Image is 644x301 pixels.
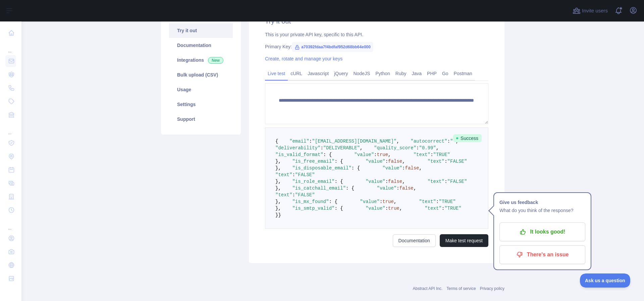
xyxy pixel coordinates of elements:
div: Primary Key: [265,43,488,50]
span: "autocorrect" [411,139,447,144]
span: "TRUE" [439,199,455,204]
a: Abstract API Inc. [413,286,443,291]
span: "is_role_email" [292,179,334,184]
span: "is_valid_format" [275,152,323,157]
span: "DELIVERABLE" [323,145,360,151]
span: : [430,152,433,157]
span: "email" [289,139,309,144]
span: : { [352,165,360,171]
span: : [402,165,405,171]
span: : { [329,199,337,204]
span: Success [453,134,482,142]
a: Integrations New [169,53,233,67]
a: cURL [288,68,305,79]
span: "value" [366,179,385,184]
span: "text" [414,152,430,157]
span: "text" [275,172,292,178]
span: : [320,145,323,151]
span: "is_free_email" [292,159,334,164]
span: "is_mx_found" [292,199,329,204]
span: }, [275,206,281,211]
span: false [399,186,414,191]
span: "text" [425,206,441,211]
button: Make test request [440,234,488,247]
span: , [360,145,363,151]
span: "" [450,139,456,144]
span: New [208,57,223,64]
span: }, [275,165,281,171]
a: Create, rotate and manage your keys [265,56,342,61]
a: Go [439,68,451,79]
span: : [444,179,447,184]
span: : [385,206,388,211]
span: } [278,212,281,218]
a: Documentation [393,234,436,247]
a: PHP [424,68,439,79]
button: Invite users [571,5,609,16]
a: Python [373,68,393,79]
span: false [405,165,419,171]
span: "is_catchall_email" [292,186,346,191]
span: , [394,199,396,204]
a: Documentation [169,38,233,53]
a: Ruby [393,68,409,79]
span: "quality_score" [374,145,416,151]
span: "text" [419,199,436,204]
span: "is_disposable_email" [292,165,351,171]
span: Invite users [582,7,608,15]
span: "FALSE" [447,179,467,184]
span: false [388,179,402,184]
span: "FALSE" [447,159,467,164]
span: "is_smtp_valid" [292,206,334,211]
span: : [385,159,388,164]
span: : { [334,206,343,211]
a: Java [409,68,425,79]
a: jQuery [331,68,351,79]
span: false [388,159,402,164]
span: "value" [354,152,374,157]
span: "text" [428,179,444,184]
a: Postman [451,68,475,79]
span: : { [334,159,343,164]
span: "value" [377,186,397,191]
h1: Give us feedback [499,198,585,206]
a: Bulk upload (CSV) [169,67,233,82]
span: true [388,206,399,211]
span: "text" [275,192,292,198]
span: , [388,152,391,157]
span: : [442,206,444,211]
a: Privacy policy [480,286,504,291]
a: Usage [169,82,233,97]
a: Try it out [169,23,233,38]
a: Support [169,112,233,127]
span: : [436,199,439,204]
span: , [402,159,405,164]
iframe: Toggle Customer Support [580,273,631,288]
span: : [444,159,447,164]
span: }, [275,186,281,191]
span: : [396,186,399,191]
span: "value" [366,159,385,164]
span: }, [275,159,281,164]
p: What do you think of the response? [499,206,585,214]
span: "value" [382,165,402,171]
span: : [447,139,450,144]
span: , [436,145,439,151]
span: }, [275,199,281,204]
span: "value" [360,199,380,204]
span: : [309,139,312,144]
span: , [402,179,405,184]
span: "TRUE" [433,152,450,157]
span: "value" [366,206,385,211]
span: : { [323,152,332,157]
a: Live test [265,68,288,79]
span: , [414,186,416,191]
span: , [396,139,399,144]
span: "0.99" [419,145,436,151]
span: true [382,199,394,204]
div: ... [5,217,16,231]
div: This is your private API key, specific to this API. [265,31,488,38]
span: : [416,145,419,151]
span: }, [275,179,281,184]
span: : [380,199,382,204]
